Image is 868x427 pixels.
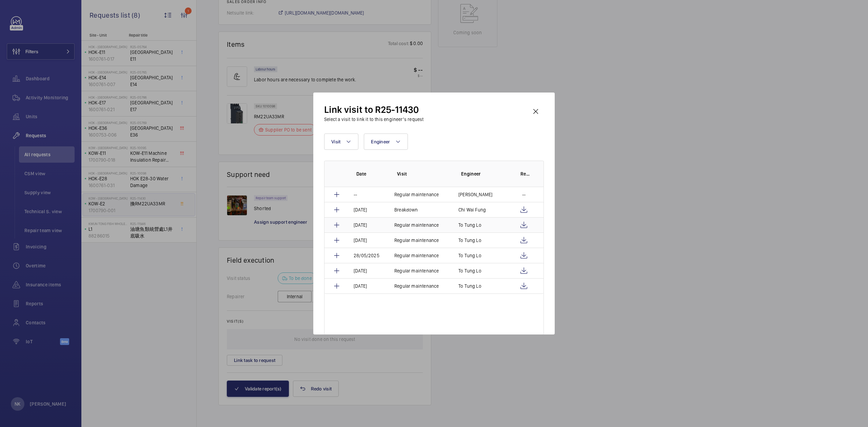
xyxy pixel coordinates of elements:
[354,283,367,289] p: [DATE]
[458,283,481,289] p: To Tung Lo
[520,170,530,177] p: Report
[324,103,423,116] h2: Link visit to R25-11430
[364,134,408,150] button: Engineer
[458,237,481,244] p: To Tung Lo
[354,267,367,274] p: [DATE]
[394,252,439,259] p: Regular maintenance
[354,222,367,228] p: [DATE]
[354,191,357,198] p: --
[394,206,418,213] p: Breakdown
[458,252,481,259] p: To Tung Lo
[458,222,481,228] p: To Tung Lo
[458,267,481,274] p: To Tung Lo
[354,237,367,244] p: [DATE]
[397,170,450,177] p: Visit
[458,206,486,213] p: Chi Wai Fung
[394,222,439,228] p: Regular maintenance
[331,139,340,144] span: Visit
[394,283,439,289] p: Regular maintenance
[458,191,492,198] p: [PERSON_NAME]
[354,252,379,259] p: 28/05/2025
[394,237,439,244] p: Regular maintenance
[371,139,390,144] span: Engineer
[354,206,367,213] p: [DATE]
[394,267,439,274] p: Regular maintenance
[356,170,386,177] p: Date
[394,191,439,198] p: Regular maintenance
[324,134,358,150] button: Visit
[522,191,526,198] p: --
[324,116,423,123] h3: Select a visit to link it to this engineer’s request
[461,170,510,177] p: Engineer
